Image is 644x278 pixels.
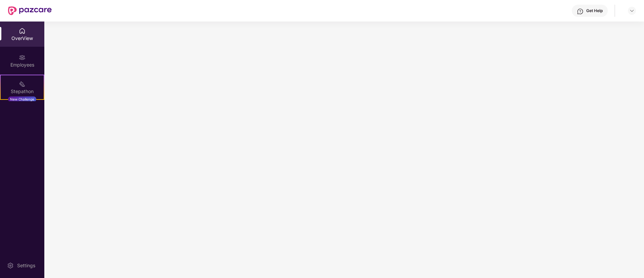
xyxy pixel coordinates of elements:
img: svg+xml;base64,PHN2ZyBpZD0iRHJvcGRvd24tMzJ4MzIiIHhtbG5zPSJodHRwOi8vd3d3LnczLm9yZy8yMDAwL3N2ZyIgd2... [629,8,635,13]
div: Stepathon [1,88,44,95]
div: New Challenge [8,96,36,102]
img: svg+xml;base64,PHN2ZyBpZD0iRW1wbG95ZWVzIiB4bWxucz0iaHR0cDovL3d3dy53My5vcmcvMjAwMC9zdmciIHdpZHRoPS... [19,54,26,61]
div: Get Help [586,8,603,13]
img: svg+xml;base64,PHN2ZyBpZD0iU2V0dGluZy0yMHgyMCIgeG1sbnM9Imh0dHA6Ly93d3cudzMub3JnLzIwMDAvc3ZnIiB3aW... [7,262,14,269]
img: svg+xml;base64,PHN2ZyB4bWxucz0iaHR0cDovL3d3dy53My5vcmcvMjAwMC9zdmciIHdpZHRoPSIyMSIgaGVpZ2h0PSIyMC... [19,81,26,87]
img: svg+xml;base64,PHN2ZyBpZD0iSGVscC0zMngzMiIgeG1sbnM9Imh0dHA6Ly93d3cudzMub3JnLzIwMDAvc3ZnIiB3aWR0aD... [577,8,584,15]
img: svg+xml;base64,PHN2ZyBpZD0iSG9tZSIgeG1sbnM9Imh0dHA6Ly93d3cudzMub3JnLzIwMDAvc3ZnIiB3aWR0aD0iMjAiIG... [19,28,26,34]
img: New Pazcare Logo [8,6,52,15]
div: Settings [15,262,37,269]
